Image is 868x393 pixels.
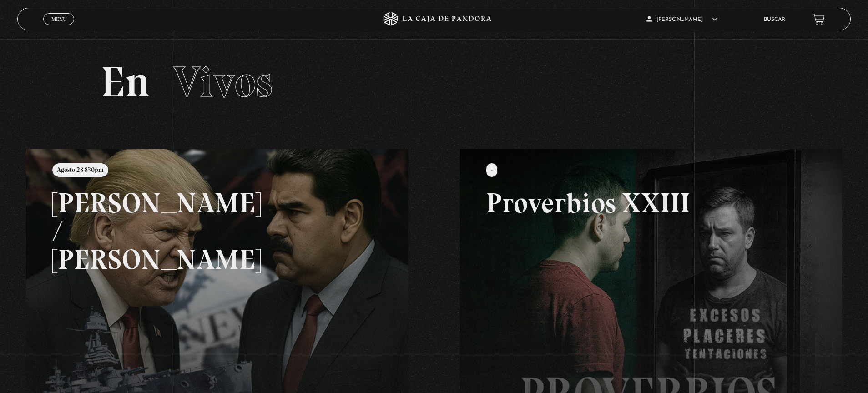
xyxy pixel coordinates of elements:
a: View your shopping cart [812,13,825,25]
span: Cerrar [48,24,70,30]
h2: En [101,60,767,104]
a: Buscar [764,17,785,22]
span: [PERSON_NAME] [646,17,717,22]
span: Vivos [173,56,273,108]
span: Menu [51,16,66,22]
